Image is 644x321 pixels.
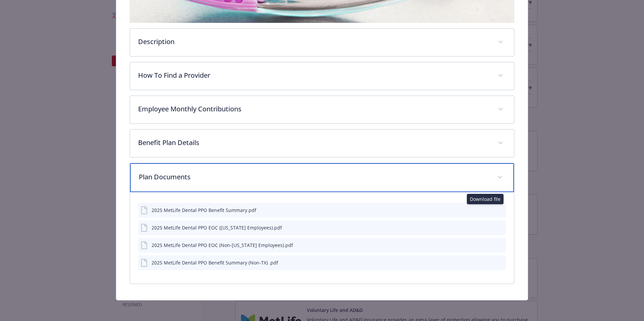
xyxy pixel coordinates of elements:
div: 2025 MetLife Dental PPO EOC (Non-[US_STATE] Employees).pdf [152,242,293,249]
button: download file [486,207,492,214]
div: 2025 MetLife Dental PPO Benefit Summary (Non-TX) .pdf [152,259,278,266]
div: Description [130,29,514,56]
p: Benefit Plan Details [138,138,490,148]
p: Plan Documents [139,172,489,182]
p: Employee Monthly Contributions [138,104,490,114]
div: 2025 MetLife Dental PPO Benefit Summary.pdf [152,207,256,214]
button: download file [486,242,492,249]
div: 2025 MetLife Dental PPO EOC ([US_STATE] Employees).pdf [152,224,282,231]
button: download file [486,259,492,266]
div: Plan Documents [130,163,514,192]
button: preview file [497,242,503,249]
p: Description [138,37,490,47]
button: preview file [497,207,503,214]
div: Download file [467,194,504,204]
button: download file [486,224,492,231]
p: How To Find a Provider [138,70,490,80]
div: Employee Monthly Contributions [130,96,514,123]
div: Plan Documents [130,192,514,284]
button: preview file [497,259,503,266]
div: Benefit Plan Details [130,130,514,157]
div: How To Find a Provider [130,62,514,90]
button: preview file [497,224,503,231]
